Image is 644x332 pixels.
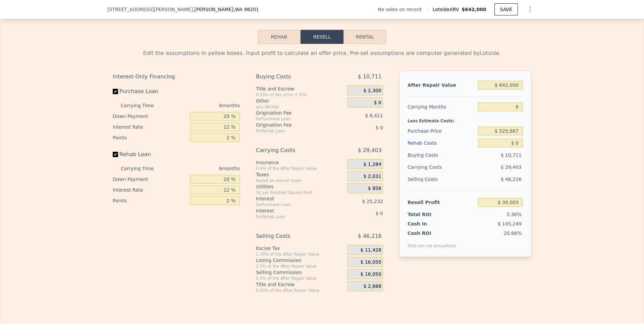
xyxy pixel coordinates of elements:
[376,211,383,216] span: $ 0
[523,3,537,16] button: Show Options
[408,173,475,185] div: Selling Costs
[494,3,518,15] button: SAVE
[408,101,475,113] div: Carrying Months
[256,195,331,202] div: Interest
[408,113,523,125] div: Less Estimate Costs:
[498,221,522,226] span: $ 145,249
[256,245,345,252] div: Excise Tax
[113,49,531,57] div: Edit the assumptions in yellow boxes. Input profit to calculate an offer price. Pre-set assumptio...
[256,104,345,110] div: you decide!
[362,199,383,204] span: $ 25,232
[256,92,345,97] div: 0.33% of the price + 550
[408,211,449,218] div: Total ROI
[361,259,381,265] span: $ 16,050
[408,149,475,161] div: Buying Costs
[363,161,381,168] span: $ 1,284
[256,288,345,293] div: 0.33% of the After Repair Value
[358,230,382,242] span: $ 46,216
[462,7,486,12] span: $642,000
[378,6,427,13] div: No sales on record
[368,186,381,192] span: $ 858
[113,71,240,83] div: Interest-Only Financing
[113,195,187,206] div: Points
[256,269,345,276] div: Selling Commission
[433,6,462,13] span: Lotside ARV
[358,71,382,83] span: $ 10,711
[113,132,187,143] div: Points
[121,100,164,111] div: Carrying Time
[256,252,345,257] div: 1.78% of the After Repair Value
[113,185,187,195] div: Interest Rate
[256,276,345,281] div: 2.5% of the After Repair Value
[363,174,381,180] span: $ 2,031
[256,159,345,166] div: Insurance
[256,97,345,104] div: Other
[256,128,331,134] div: for Rehab Loan
[113,111,187,122] div: Down Payment
[107,6,193,13] span: [STREET_ADDRESS][PERSON_NAME]
[408,230,456,237] div: Cash ROI
[256,166,345,171] div: 0.4% of the After Repair Value
[256,281,345,288] div: Title and Escrow
[363,283,381,289] span: $ 2,688
[121,163,164,174] div: Carrying Time
[504,230,522,236] span: 20.66%
[501,152,522,158] span: $ 10,711
[256,122,331,128] div: Origination Fee
[363,88,381,94] span: $ 2,300
[408,196,475,208] div: Resell Profit
[256,202,331,207] div: for Purchase Loan
[408,237,456,249] div: ROIs are not annualized
[301,30,343,44] button: Resell
[256,190,345,195] div: 3¢ per Finished Square Foot
[256,207,331,214] div: Interest
[343,30,386,44] button: Rental
[408,220,449,227] div: Cash In
[358,144,382,156] span: $ 29,403
[258,30,301,44] button: Rehab
[113,148,187,160] label: Rehab Loan
[256,230,331,242] div: Selling Costs
[408,79,475,91] div: After Repair Value
[361,247,381,253] span: $ 11,428
[365,113,383,118] span: $ 8,411
[193,6,259,13] span: , [PERSON_NAME]
[256,110,331,116] div: Origination Fee
[501,164,522,170] span: $ 29,403
[256,257,345,264] div: Listing Commission
[408,137,475,149] div: Rehab Costs
[113,152,118,157] input: Rehab Loan
[256,178,345,183] div: based on annual taxes
[167,163,240,174] div: 6 months
[256,85,345,92] div: Title and Escrow
[113,85,187,97] label: Purchase Loan
[361,271,381,277] span: $ 16,050
[408,161,449,173] div: Carrying Costs
[167,100,240,111] div: 6 months
[408,125,475,137] div: Purchase Price
[256,183,345,190] div: Utilities
[256,264,345,269] div: 2.5% of the After Repair Value
[113,122,187,132] div: Interest Rate
[501,177,522,182] span: $ 46,216
[256,144,331,156] div: Carrying Costs
[256,171,345,178] div: Taxes
[507,212,522,217] span: 5.30%
[113,174,187,185] div: Down Payment
[113,89,118,94] input: Purchase Loan
[256,71,331,83] div: Buying Costs
[376,125,383,130] span: $ 0
[233,7,259,12] span: , WA 98201
[256,116,331,122] div: for Purchase Loan
[374,100,381,106] span: $ 0
[256,214,331,219] div: for Rehab Loan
